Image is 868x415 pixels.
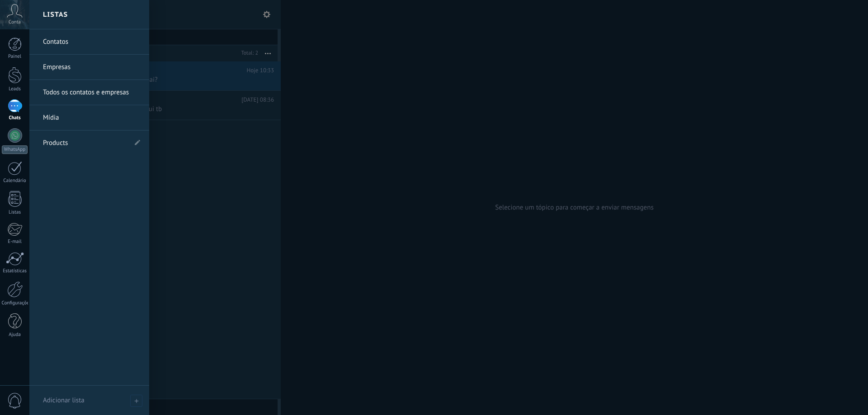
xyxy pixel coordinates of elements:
div: WhatsApp [2,145,28,154]
div: Calendário [2,178,28,184]
span: Conta [9,19,21,25]
h2: Listas [43,0,68,29]
div: Leads [2,86,28,92]
a: Empresas [43,55,140,80]
a: Products [43,131,127,156]
a: Mídia [43,105,140,131]
span: Adicionar lista [43,396,85,405]
div: Painel [2,54,28,60]
div: E-mail [2,239,28,245]
div: Configurações [2,300,28,306]
a: Todos os contatos e empresas [43,80,140,105]
span: Adicionar lista [130,395,142,407]
div: Estatísticas [2,268,28,274]
div: Listas [2,210,28,215]
div: Chats [2,115,28,121]
a: Contatos [43,29,140,55]
div: Ajuda [2,332,28,338]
